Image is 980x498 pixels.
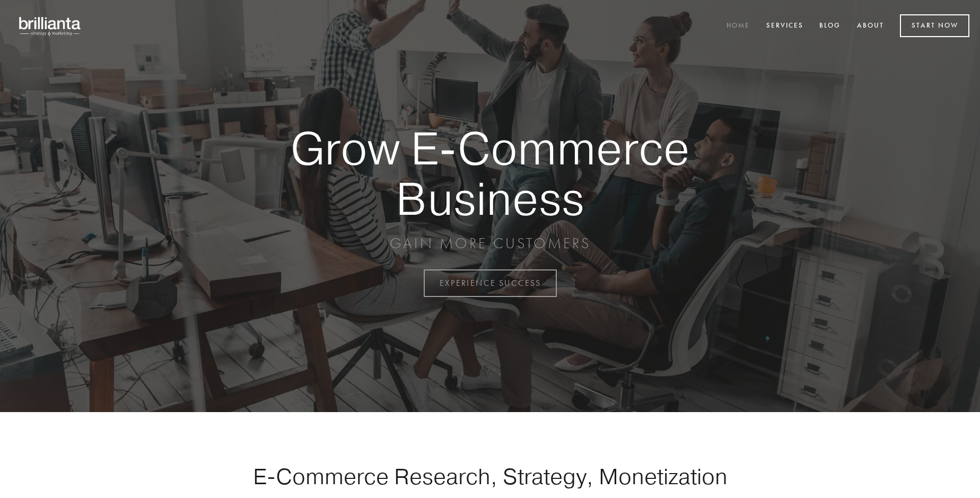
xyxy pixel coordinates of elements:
a: EXPERIENCE SUCCESS [424,269,557,297]
a: Blog [812,18,847,35]
a: Start Now [900,14,969,37]
h1: E-Commerce Research, Strategy, Monetization [220,463,760,490]
a: Services [759,18,810,35]
a: Home [720,18,757,35]
strong: Grow E-Commerce Business [253,123,727,223]
a: About [850,18,891,35]
p: GAIN MORE CUSTOMERS [253,234,727,253]
img: brillianta - research, strategy, marketing [11,11,90,41]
